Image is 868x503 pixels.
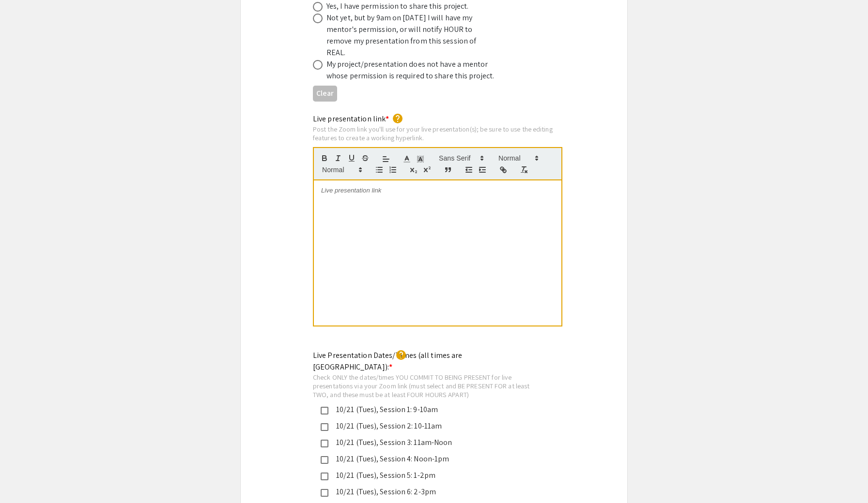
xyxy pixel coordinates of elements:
[313,373,540,399] div: Check ONLY the dates/times YOU COMMIT TO BEING PRESENT for live presentations via your Zoom link ...
[326,0,469,12] div: Yes, I have permission to share this project.
[395,349,407,361] mat-icon: help
[328,453,532,465] div: 10/21 (Tues), Session 4: Noon-1pm
[313,86,337,102] button: Clear
[313,350,462,372] mat-label: Live Presentation Dates/Times (all times are [GEOGRAPHIC_DATA]):
[7,459,41,496] iframe: Chat
[326,12,496,59] div: Not yet, but by 9am on [DATE] I will have my mentor's permission, or will notify HOUR to remove m...
[392,113,403,124] mat-icon: help
[326,59,496,82] div: My project/presentation does not have a mentor whose permission is required to share this project.
[313,125,562,142] div: Post the Zoom link you'll use for your live presentation(s); be sure to use the editing features ...
[328,404,532,415] div: 10/21 (Tues), Session 1: 9-10am
[328,420,532,432] div: 10/21 (Tues), Session 2: 10-11am
[328,437,532,448] div: 10/21 (Tues), Session 3: 11am-Noon
[328,470,532,481] div: 10/21 (Tues), Session 5: 1-2pm
[313,114,389,124] mat-label: Live presentation link
[328,486,532,498] div: 10/21 (Tues), Session 6: 2-3pm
